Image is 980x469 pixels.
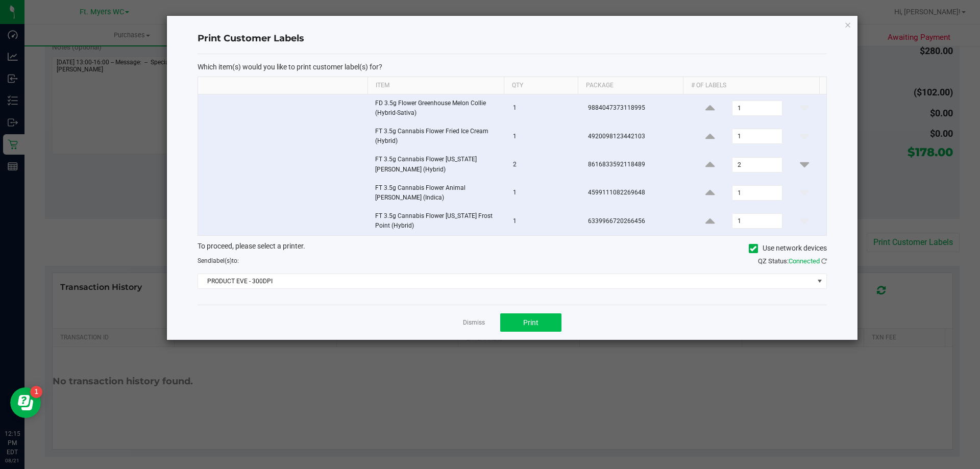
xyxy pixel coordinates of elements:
span: Connected [789,257,820,265]
td: FT 3.5g Cannabis Flower Fried Ice Cream (Hybrid) [369,122,507,151]
td: FT 3.5g Cannabis Flower [US_STATE] Frost Point (Hybrid) [369,207,507,235]
span: QZ Status: [758,257,827,265]
td: FT 3.5g Cannabis Flower Animal [PERSON_NAME] (Indica) [369,179,507,207]
a: Dismiss [463,318,485,327]
td: 4920098123442103 [582,122,689,151]
span: label(s) [211,257,232,264]
label: Use network devices [749,243,827,254]
span: Print [523,318,538,327]
span: PRODUCT EVE - 300DPI [198,274,814,288]
td: FD 3.5g Flower Greenhouse Melon Collie (Hybrid-Sativa) [369,94,507,122]
span: Send to: [198,257,239,264]
td: 1 [507,94,582,122]
button: Print [500,313,561,332]
td: 1 [507,207,582,235]
iframe: Resource center [10,387,41,418]
th: Package [578,77,683,94]
th: Qty [504,77,578,94]
td: 2 [507,151,582,179]
h4: Print Customer Labels [198,32,827,45]
td: FT 3.5g Cannabis Flower [US_STATE][PERSON_NAME] (Hybrid) [369,151,507,179]
div: To proceed, please select a printer. [190,241,835,256]
p: Which item(s) would you like to print customer label(s) for? [198,62,827,71]
th: Item [367,77,504,94]
th: # of labels [683,77,819,94]
td: 1 [507,179,582,207]
td: 6339966720266456 [582,207,689,235]
iframe: Resource center unread badge [30,386,42,398]
td: 1 [507,122,582,151]
td: 9884047373118995 [582,94,689,122]
td: 8616833592118489 [582,151,689,179]
td: 4599111082269648 [582,179,689,207]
